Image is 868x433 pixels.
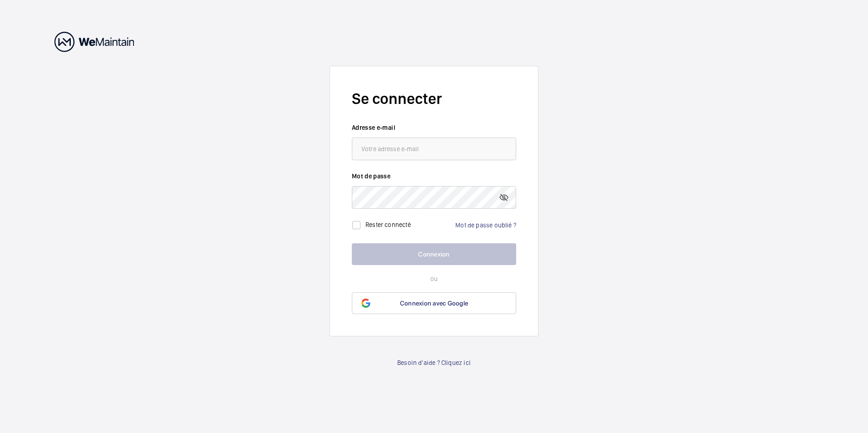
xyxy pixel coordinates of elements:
[365,221,411,228] label: Rester connecté
[352,243,516,265] button: Connexion
[352,138,516,160] input: Votre adresse e-mail
[352,172,516,181] label: Mot de passe
[352,123,516,132] label: Adresse e-mail
[397,358,471,367] a: Besoin d'aide ? Cliquez ici
[400,300,468,307] span: Connexion avec Google
[352,274,516,283] p: ou
[455,221,516,229] a: Mot de passe oublié ?
[352,88,516,109] h2: Se connecter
